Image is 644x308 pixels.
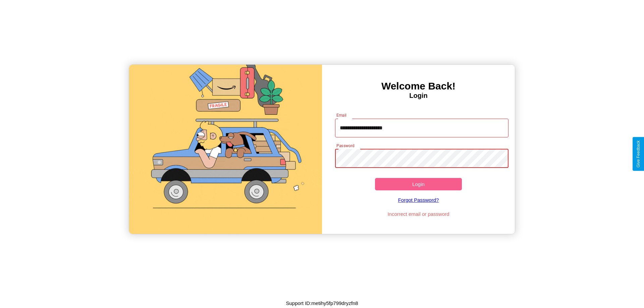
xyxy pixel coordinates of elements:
[636,140,641,168] div: Give Feedback
[129,65,322,234] img: gif
[336,143,354,148] label: Password
[322,80,515,92] h3: Welcome Back!
[336,112,347,118] label: Email
[375,178,462,190] button: Login
[332,190,505,209] a: Forgot Password?
[286,299,358,308] p: Support ID: metihy5fp799dryzfn8
[332,209,505,219] p: Incorrect email or password
[322,92,515,100] h4: Login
